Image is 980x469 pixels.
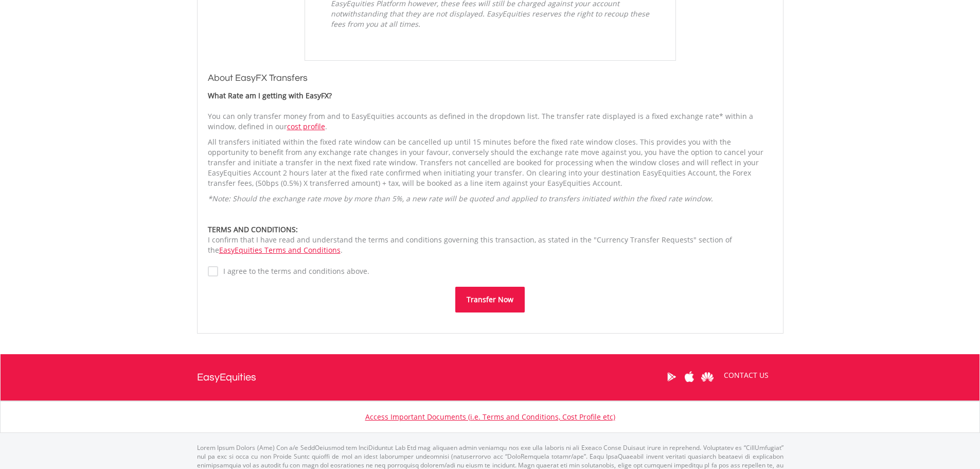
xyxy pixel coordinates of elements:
[208,111,773,132] p: You can only transfer money from and to EasyEquities accounts as defined in the dropdown list. Th...
[287,121,325,131] a: cost profile
[208,224,773,235] div: TERMS AND CONDITIONS:
[219,245,341,255] a: EasyEquities Terms and Conditions
[197,354,256,401] a: EasyEquities
[208,137,773,188] p: All transfers initiated within the fixed rate window can be cancelled up until 15 minutes before ...
[218,266,369,276] label: I agree to the terms and conditions above.
[208,91,773,101] div: What Rate am I getting with EasyFX?
[208,71,773,85] h3: About EasyFX Transfers
[365,412,615,422] a: Access Important Documents (i.e. Terms and Conditions, Cost Profile etc)
[208,224,773,255] div: I confirm that I have read and understand the terms and conditions governing this transaction, as...
[681,361,699,393] a: Apple
[208,194,713,203] em: *Note: Should the exchange rate move by more than 5%, a new rate will be quoted and applied to tr...
[699,361,717,393] a: Huawei
[455,287,525,312] button: Transfer Now
[717,361,776,390] a: CONTACT US
[663,361,681,393] a: Google Play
